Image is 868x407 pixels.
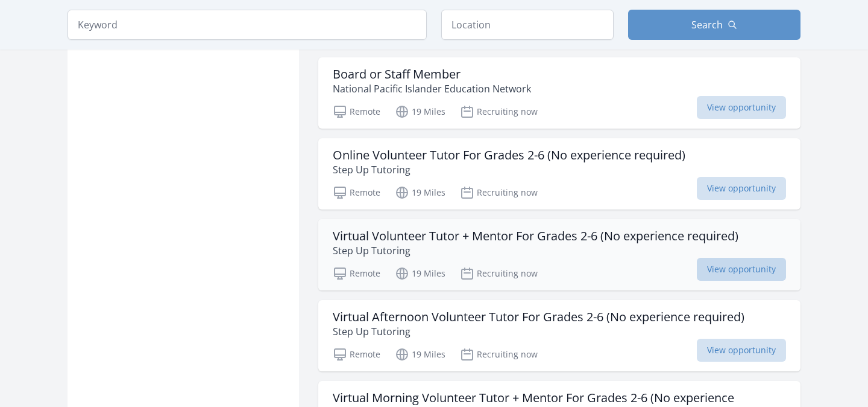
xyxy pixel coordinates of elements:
p: 19 Miles [395,347,445,362]
p: Recruiting now [460,104,538,119]
h3: Board or Staff Member [333,67,531,82]
p: Step Up Tutoring [333,162,685,177]
a: Virtual Volunteer Tutor + Mentor For Grades 2-6 (No experience required) Step Up Tutoring Remote ... [318,219,800,290]
span: View opportunity [697,96,786,119]
p: Remote [333,104,380,119]
p: National Pacific Islander Education Network [333,82,531,96]
p: 19 Miles [395,266,445,281]
a: Board or Staff Member National Pacific Islander Education Network Remote 19 Miles Recruiting now ... [318,57,800,129]
p: Remote [333,266,380,281]
span: View opportunity [697,177,786,200]
span: Search [691,18,723,32]
p: Recruiting now [460,185,538,200]
a: Virtual Afternoon Volunteer Tutor For Grades 2-6 (No experience required) Step Up Tutoring Remote... [318,300,800,371]
h3: Virtual Volunteer Tutor + Mentor For Grades 2-6 (No experience required) [333,229,738,243]
p: 19 Miles [395,185,445,200]
button: Search [628,10,800,40]
h3: Virtual Afternoon Volunteer Tutor For Grades 2-6 (No experience required) [333,310,744,324]
p: Remote [333,347,380,362]
input: Keyword [68,10,427,40]
p: Remote [333,185,380,200]
h3: Online Volunteer Tutor For Grades 2-6 (No experience required) [333,148,685,162]
span: View opportunity [697,258,786,281]
span: View opportunity [697,339,786,362]
p: Step Up Tutoring [333,243,738,258]
input: Location [441,10,614,40]
a: Online Volunteer Tutor For Grades 2-6 (No experience required) Step Up Tutoring Remote 19 Miles R... [318,138,800,210]
p: Recruiting now [460,347,538,362]
p: 19 Miles [395,104,445,119]
p: Recruiting now [460,266,538,281]
p: Step Up Tutoring [333,324,744,339]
